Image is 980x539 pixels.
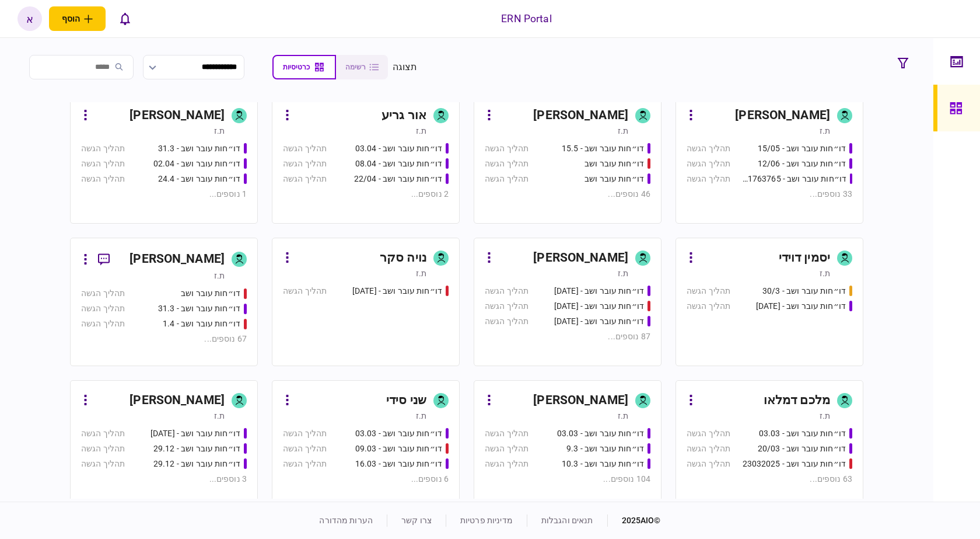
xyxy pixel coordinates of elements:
[355,427,442,440] div: דו״חות עובר ושב - 03.03
[533,106,628,125] div: [PERSON_NAME]
[820,267,830,279] div: ת.ז
[81,318,125,330] div: תהליך הגשה
[158,173,240,185] div: דו״חות עובר ושב - 24.4
[81,188,247,200] div: 1 נוספים ...
[150,427,240,440] div: דו״חות עובר ושב - 26.12.24
[687,188,852,200] div: 33 נוספים ...
[557,427,644,440] div: דו״חות עובר ושב - 03.03
[779,249,830,267] div: יסמין דוידי
[687,473,852,485] div: 63 נוספים ...
[460,516,513,525] a: מדיניות פרטיות
[416,410,426,422] div: ת.ז
[81,458,125,470] div: תהליך הגשה
[70,380,258,509] a: [PERSON_NAME]ת.זדו״חות עובר ושב - 26.12.24תהליך הגשהדו״חות עובר ושב - 29.12תהליך הגשהדו״חות עובר ...
[735,106,830,125] div: [PERSON_NAME]
[381,106,426,125] div: אור גריע
[181,287,240,300] div: דו״חות עובר ושב
[355,443,442,455] div: דו״חות עובר ושב - 09.03
[562,142,644,155] div: דו״חות עובר ושב - 15.5
[129,106,225,125] div: [PERSON_NAME]
[70,238,258,366] a: [PERSON_NAME]ת.זדו״חות עובר ושבתהליך הגשהדו״חות עובר ושב - 31.3תהליך הגשהדו״חות עובר ושב - 1.4תהל...
[566,443,644,455] div: דו״חות עובר ושב - 9.3
[272,55,336,79] button: כרטיסיות
[485,300,528,312] div: תהליך הגשה
[81,302,125,315] div: תהליך הגשה
[153,158,240,170] div: דו״חות עובר ושב - 02.04
[393,60,418,74] div: תצוגה
[485,142,528,155] div: תהליך הגשה
[618,125,628,137] div: ת.ז
[687,173,730,185] div: תהליך הגשה
[562,458,644,470] div: דו״חות עובר ושב - 10.3
[416,267,426,279] div: ת.ז
[554,315,644,328] div: דו״חות עובר ושב - 19.3.25
[762,285,846,297] div: דו״חות עובר ושב - 30/3
[759,427,846,440] div: דו״חות עובר ושב - 03.03
[501,11,551,26] div: ERN Portal
[820,125,830,137] div: ת.ז
[81,287,125,300] div: תהליך הגשה
[743,458,846,470] div: דו״חות עובר ושב - 23032025
[533,391,628,410] div: [PERSON_NAME]
[687,300,730,312] div: תהליך הגשה
[153,443,240,455] div: דו״חות עובר ושב - 29.12
[283,63,310,71] span: כרטיסיות
[153,458,240,470] div: דו״חות עובר ושב - 29.12
[81,443,125,455] div: תהליך הגשה
[485,473,650,485] div: 104 נוספים ...
[355,158,442,170] div: דו״חות עובר ושב - 08.04
[687,427,730,440] div: תהליך הגשה
[758,158,846,170] div: דו״חות עובר ושב - 12/06
[485,285,528,297] div: תהליך הגשה
[485,458,528,470] div: תהליך הגשה
[81,427,125,440] div: תהליך הגשה
[687,158,730,170] div: תהליך הגשה
[380,249,426,267] div: נויה סקר
[584,173,644,185] div: דו״חות עובר ושב
[158,302,240,315] div: דו״חות עובר ושב - 31.3
[533,249,628,267] div: [PERSON_NAME]
[81,142,125,155] div: תהליך הגשה
[283,142,327,155] div: תהליך הגשה
[675,380,863,509] a: מלכם דמלאות.זדו״חות עובר ושב - 03.03תהליך הגשהדו״חות עובר ושב - 20/03תהליך הגשהדו״חות עובר ושב - ...
[485,315,528,328] div: תהליך הגשה
[272,95,460,224] a: אור גריעת.זדו״חות עובר ושב - 03.04תהליך הגשהדו״חות עובר ושב - 08.04תהליך הגשהדו״חות עובר ושב - 22...
[485,331,650,343] div: 87 נוספים ...
[742,173,846,185] div: דו״חות עובר ושב - 511763765 18/06
[584,158,644,170] div: דו״חות עובר ושב
[485,158,528,170] div: תהליך הגשה
[687,285,730,297] div: תהליך הגשה
[70,95,258,224] a: [PERSON_NAME]ת.זדו״חות עובר ושב - 31.3תהליך הגשהדו״חות עובר ושב - 02.04תהליך הגשהדו״חות עובר ושב ...
[283,443,327,455] div: תהליך הגשה
[485,173,528,185] div: תהליך הגשה
[541,516,593,525] a: תנאים והגבלות
[401,516,432,525] a: צרו קשר
[319,516,373,525] a: הערות מהדורה
[283,473,449,485] div: 6 נוספים ...
[49,6,106,31] button: פתח תפריט להוספת לקוח
[618,267,628,279] div: ת.ז
[758,142,846,155] div: דו״חות עובר ושב - 15/05
[354,173,442,185] div: דו״חות עובר ושב - 22/04
[81,333,247,345] div: 67 נוספים ...
[675,238,863,366] a: יסמין דוידית.זדו״חות עובר ושב - 30/3תהליך הגשהדו״חות עובר ושב - 31.08.25תהליך הגשה
[113,6,137,31] button: פתח רשימת התראות
[618,410,628,422] div: ת.ז
[352,285,442,297] div: דו״חות עובר ושב - 19.03.2025
[485,443,528,455] div: תהליך הגשה
[386,391,426,410] div: שני סידי
[756,300,846,312] div: דו״חות עובר ושב - 31.08.25
[283,427,327,440] div: תהליך הגשה
[283,173,327,185] div: תהליך הגשה
[283,285,327,297] div: תהליך הגשה
[485,427,528,440] div: תהליך הגשה
[607,514,661,527] div: © 2025 AIO
[554,285,644,297] div: דו״חות עובר ושב - 19/03/2025
[758,443,846,455] div: דו״חות עובר ושב - 20/03
[214,125,225,137] div: ת.ז
[17,6,42,31] button: א
[687,458,730,470] div: תהליך הגשה
[687,142,730,155] div: תהליך הגשה
[129,391,225,410] div: [PERSON_NAME]
[345,63,366,71] span: רשימה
